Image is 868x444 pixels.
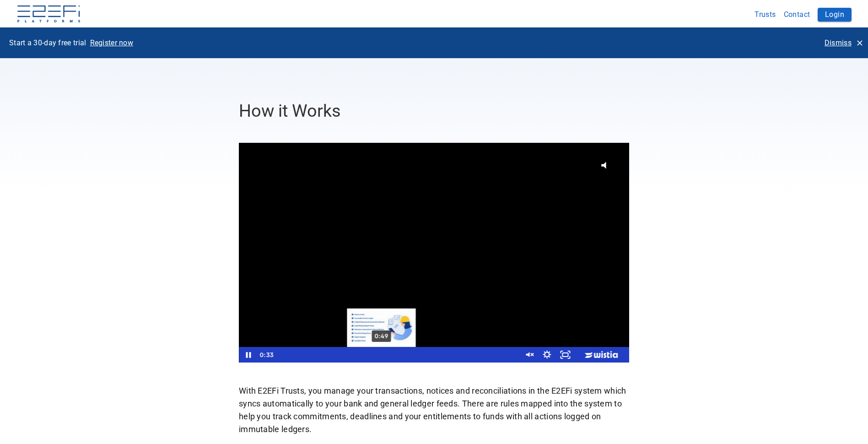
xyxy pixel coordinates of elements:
button: Register now [86,35,137,51]
button: Dismiss [821,35,866,51]
p: Start a 30-day free trial [9,38,86,48]
p: Register now [90,38,134,48]
h3: How it Works [239,101,629,121]
p: Dismiss [825,38,852,48]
